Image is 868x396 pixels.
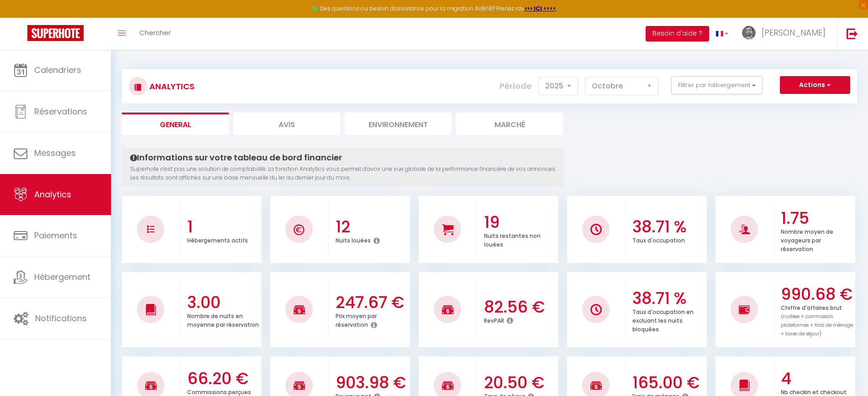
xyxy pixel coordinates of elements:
[147,226,154,233] img: NO IMAGE
[632,217,705,237] h3: 38.71 %
[781,209,853,228] h3: 1.75
[34,106,87,117] span: Réservations
[781,302,853,338] p: Chiffre d'affaires brut
[739,304,750,315] img: NO IMAGE
[233,113,340,135] li: Avis
[187,369,259,388] h3: 66.20 €
[632,235,685,244] p: Taux d'occupation
[484,315,504,324] p: RevPAR
[646,26,709,41] button: Besoin d'aide ?
[632,373,705,392] h3: 165.00 €
[632,289,705,308] h3: 38.71 %
[345,113,452,135] li: Environnement
[484,298,556,317] h3: 82.56 €
[132,18,178,50] a: Chercher
[500,76,531,96] label: Période
[590,304,602,315] img: NO IMAGE
[27,25,84,41] img: Super Booking
[847,28,858,39] img: logout
[139,28,171,37] span: Chercher
[632,306,694,333] p: Taux d'occupation en excluant les nuits bloquées
[735,18,837,50] a: ... [PERSON_NAME]
[336,373,408,392] h3: 903.98 €
[781,313,853,337] span: (nuitées + commission plateformes + frais de ménage + taxes de séjour)
[781,386,847,396] p: Nb checkin et checkout
[34,64,81,76] span: Calendriers
[484,373,556,392] h3: 20.50 €
[762,27,826,38] span: [PERSON_NAME]
[742,26,756,40] img: ...
[187,217,259,237] h3: 1
[34,230,77,241] span: Paiements
[187,293,259,312] h3: 3.00
[130,153,556,163] h4: Informations sur votre tableau de bord financier
[187,310,259,329] p: Nombre de nuits en moyenne par réservation
[122,113,229,135] li: General
[336,293,408,312] h3: 247.67 €
[35,313,87,324] span: Notifications
[34,271,90,283] span: Hébergement
[780,76,850,94] button: Actions
[781,226,833,253] p: Nombre moyen de voyageurs par réservation
[781,285,853,304] h3: 990.68 €
[671,76,763,94] button: Filtrer par hébergement
[34,147,76,159] span: Messages
[147,76,195,97] h3: Analytics
[336,217,408,237] h3: 12
[484,213,556,232] h3: 19
[484,230,541,248] p: Nuits restantes non louées
[336,235,371,244] p: Nuits louées
[130,165,556,182] p: Superhote n'est pas une solution de comptabilité. La fonction Analytics vous permet d'avoir une v...
[524,5,556,12] a: >>> ICI <<<<
[34,189,71,200] span: Analytics
[336,310,377,329] p: Prix moyen par réservation
[781,369,853,388] h3: 4
[187,235,248,244] p: Hébergements actifs
[456,113,563,135] li: Marché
